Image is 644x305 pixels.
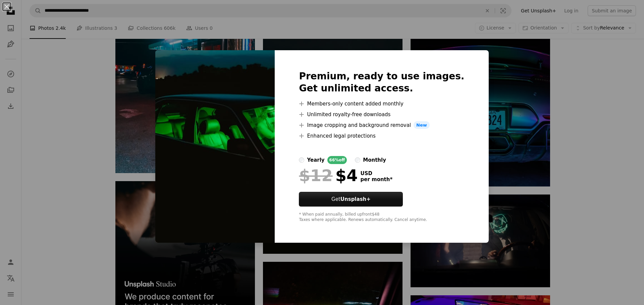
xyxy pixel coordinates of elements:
[307,156,324,164] div: yearly
[340,196,371,202] strong: Unsplash+
[299,100,464,108] li: Members-only content added monthly
[355,157,360,163] input: monthly
[299,70,464,94] h2: Premium, ready to use images. Get unlimited access.
[363,156,386,164] div: monthly
[299,212,464,223] div: * When paid annually, billed upfront $48 Taxes where applicable. Renews automatically. Cancel any...
[299,167,332,184] span: $12
[360,170,392,176] span: USD
[299,132,464,140] li: Enhanced legal protections
[299,157,304,163] input: yearly66%off
[155,50,275,243] img: premium_photo-1755004627533-b49083a6d086
[299,167,358,184] div: $4
[360,176,392,182] span: per month *
[299,110,464,119] li: Unlimited royalty-free downloads
[299,121,464,129] li: Image cropping and background removal
[299,192,403,207] button: GetUnsplash+
[414,121,430,129] span: New
[327,156,347,164] div: 66% off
